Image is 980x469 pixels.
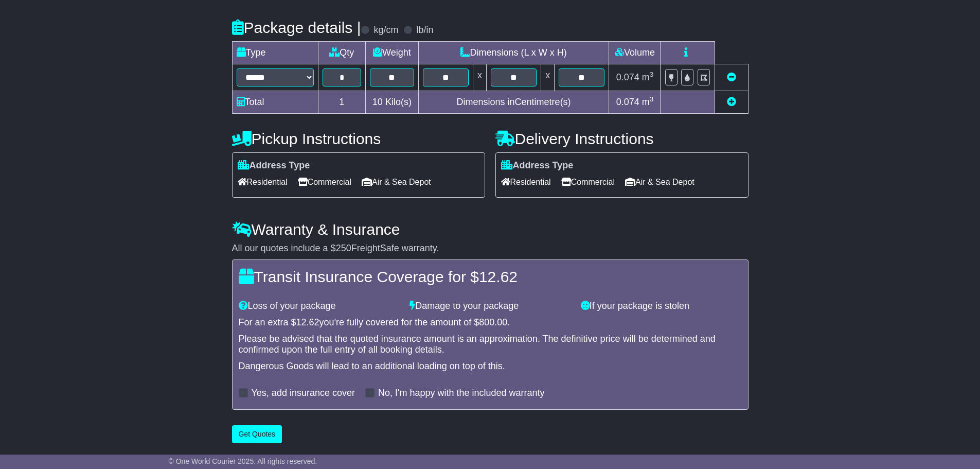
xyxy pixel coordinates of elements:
span: © One World Courier 2025. All rights reserved. [169,457,317,465]
div: Dangerous Goods will lead to an additional loading on top of this. [239,361,742,372]
label: No, I'm happy with the included warranty [378,388,545,399]
td: Kilo(s) [366,91,419,114]
sup: 3 [650,95,654,103]
span: m [642,97,654,107]
div: All our quotes include a $ FreightSafe warranty. [232,243,749,254]
td: Qty [318,42,366,64]
span: 0.074 [616,72,639,82]
button: Get Quotes [232,425,282,443]
a: Add new item [727,97,736,107]
h4: Delivery Instructions [495,130,749,147]
div: Damage to your package [404,301,576,312]
h4: Package details | [232,19,361,36]
span: 250 [336,243,351,253]
span: Air & Sea Depot [625,174,694,190]
span: Commercial [298,174,351,190]
td: 1 [318,91,366,114]
td: Dimensions in Centimetre(s) [418,91,609,114]
td: Type [232,42,318,64]
span: 800.00 [479,317,507,327]
span: m [642,72,654,82]
label: kg/cm [373,25,398,36]
label: Address Type [238,160,310,171]
span: 0.074 [616,97,639,107]
div: Please be advised that the quoted insurance amount is an approximation. The definitive price will... [239,334,742,356]
span: Air & Sea Depot [362,174,431,190]
div: Loss of your package [234,301,405,312]
span: Residential [501,174,551,190]
div: If your package is stolen [576,301,747,312]
h4: Pickup Instructions [232,130,485,147]
td: Dimensions (L x W x H) [418,42,609,64]
span: 10 [372,97,383,107]
td: x [541,64,555,91]
td: x [473,64,486,91]
td: Total [232,91,318,114]
h4: Transit Insurance Coverage for $ [239,268,742,285]
label: Yes, add insurance cover [252,388,355,399]
a: Remove this item [727,72,736,82]
td: Weight [366,42,419,64]
h4: Warranty & Insurance [232,221,749,238]
span: Residential [238,174,288,190]
span: 12.62 [479,268,518,285]
sup: 3 [650,71,654,78]
label: Address Type [501,160,574,171]
div: For an extra $ you're fully covered for the amount of $ . [239,317,742,328]
span: Commercial [561,174,615,190]
label: lb/in [416,25,433,36]
td: Volume [609,42,661,64]
span: 12.62 [296,317,319,327]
